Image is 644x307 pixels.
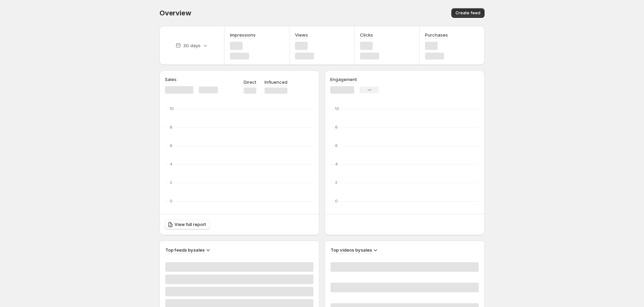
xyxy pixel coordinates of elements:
[170,125,172,130] text: 8
[175,222,206,227] span: View full report
[331,246,372,253] h3: Top videos by sales
[335,199,338,203] text: 0
[159,9,191,17] span: Overview
[335,125,338,130] text: 8
[170,106,174,111] text: 10
[335,162,338,166] text: 4
[165,220,210,229] a: View full report
[295,31,308,38] h3: Views
[335,180,337,185] text: 2
[360,31,373,38] h3: Clicks
[425,31,448,38] h3: Purchases
[335,143,338,148] text: 6
[170,162,172,166] text: 4
[170,199,172,203] text: 0
[170,180,172,185] text: 2
[230,31,256,38] h3: Impressions
[170,143,172,148] text: 6
[244,79,256,85] p: Direct
[330,76,357,83] h3: Engagement
[165,76,177,83] h3: Sales
[183,42,201,49] p: 30 days
[451,8,485,18] button: Create feed
[165,246,205,253] h3: Top feeds by sales
[335,106,339,111] text: 10
[265,79,287,85] p: Influenced
[455,10,480,16] span: Create feed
